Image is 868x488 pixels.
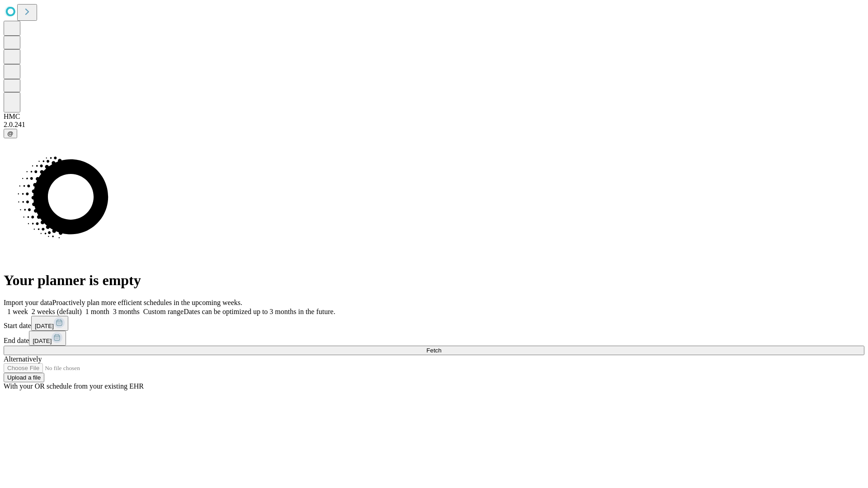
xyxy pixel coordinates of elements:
[4,272,864,289] h1: Your planner is empty
[4,316,864,331] div: Start date
[52,299,242,306] span: Proactively plan more efficient schedules in the upcoming weeks.
[4,121,864,129] div: 2.0.241
[7,308,28,315] span: 1 week
[426,347,441,354] span: Fetch
[32,308,82,315] span: 2 weeks (default)
[35,323,54,329] span: [DATE]
[4,382,144,390] span: With your OR schedule from your existing EHR
[4,346,864,355] button: Fetch
[113,308,140,315] span: 3 months
[31,316,68,331] button: [DATE]
[4,355,42,363] span: Alternatively
[33,338,52,344] span: [DATE]
[4,299,52,306] span: Import your data
[7,130,14,137] span: @
[184,308,335,315] span: Dates can be optimized up to 3 months in the future.
[4,113,864,121] div: HMC
[4,373,44,382] button: Upload a file
[85,308,109,315] span: 1 month
[4,129,17,138] button: @
[4,331,864,346] div: End date
[143,308,184,315] span: Custom range
[29,331,66,346] button: [DATE]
